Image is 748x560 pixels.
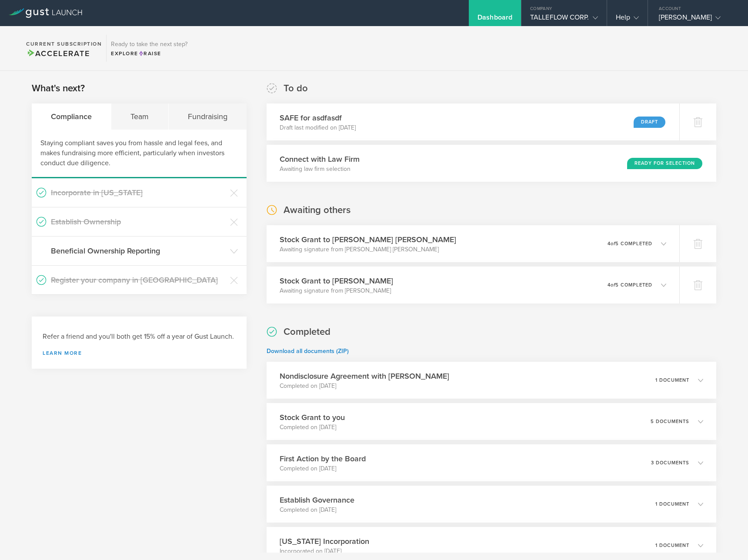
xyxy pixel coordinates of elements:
div: [PERSON_NAME] [659,13,733,26]
span: Raise [138,50,161,57]
h3: SAFE for asdfasdf [280,112,356,123]
p: 1 document [655,543,689,548]
h3: Establish Governance [280,494,354,506]
p: Draft last modified on [DATE] [280,123,356,132]
div: Dashboard [478,13,512,26]
h2: Awaiting others [284,204,351,217]
p: Awaiting law firm selection [280,165,360,173]
a: Learn more [43,350,236,356]
em: of [611,241,615,247]
div: Draft [634,117,665,128]
div: TALLEFLOW CORP. [530,13,598,26]
h3: Ready to take the next step? [111,41,187,47]
h3: Stock Grant to you [280,412,345,423]
div: Team [111,103,168,130]
p: Completed on [DATE] [280,382,449,390]
div: Staying compliant saves you from hassle and legal fees, and makes fundraising more efficient, par... [32,130,247,178]
p: Completed on [DATE] [280,464,366,473]
h2: Completed [284,326,331,338]
h3: [US_STATE] Incorporation [280,536,369,547]
h2: Current Subscription [26,41,102,47]
div: Compliance [32,103,111,130]
h3: Connect with Law Firm [280,153,360,165]
div: Fundraising [169,103,247,130]
h3: Stock Grant to [PERSON_NAME] [PERSON_NAME] [280,234,456,245]
p: Awaiting signature from [PERSON_NAME] [280,287,393,295]
a: Download all documents (ZIP) [267,347,349,355]
h3: First Action by the Board [280,453,366,464]
h3: Beneficial Ownership Reporting [51,245,226,257]
p: Completed on [DATE] [280,423,345,432]
span: Accelerate [26,49,90,58]
h3: Incorporate in [US_STATE] [51,187,226,198]
div: SAFE for asdfasdfDraft last modified on [DATE]Draft [267,103,679,140]
em: of [611,282,615,288]
h3: Stock Grant to [PERSON_NAME] [280,275,393,287]
div: Explore [111,50,187,57]
h2: To do [284,82,308,95]
div: Ready for Selection [627,158,702,169]
p: 1 document [655,378,689,383]
div: Connect with Law FirmAwaiting law firm selectionReady for Selection [267,145,716,182]
div: Help [616,13,639,26]
h3: Nondisclosure Agreement with [PERSON_NAME] [280,370,449,382]
p: 1 document [655,502,689,507]
p: 4 5 completed [608,283,652,287]
h2: What's next? [32,82,85,95]
p: Completed on [DATE] [280,506,354,514]
h3: Register your company in [GEOGRAPHIC_DATA] [51,274,226,286]
p: 3 documents [651,460,689,465]
p: Awaiting signature from [PERSON_NAME] [PERSON_NAME] [280,245,456,254]
p: 4 5 completed [608,241,652,246]
h3: Establish Ownership [51,216,226,227]
h3: Refer a friend and you'll both get 15% off a year of Gust Launch. [43,332,236,342]
p: Incorporated on [DATE] [280,547,369,556]
div: Ready to take the next step?ExploreRaise [106,35,192,62]
p: 5 documents [651,419,689,424]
